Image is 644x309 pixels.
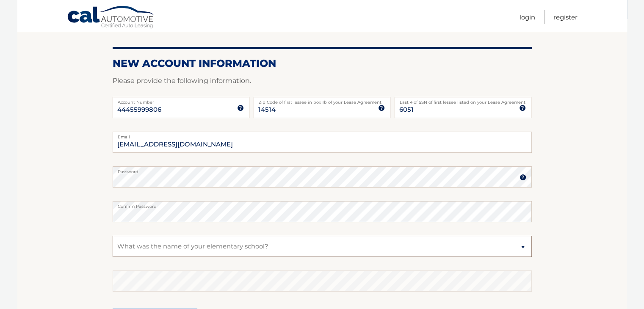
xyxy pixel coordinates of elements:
[395,97,531,104] label: Last 4 of SSN of first lessee listed on your Lease Agreement
[378,105,385,111] img: tooltip.svg
[67,6,156,30] a: Cal Automotive
[113,201,532,208] label: Confirm Password
[113,132,532,138] label: Email
[520,174,526,181] img: tooltip.svg
[395,97,531,118] input: SSN or EIN (last 4 digits only)
[254,97,390,104] label: Zip Code of first lessee in box 1b of your Lease Agreement
[113,97,249,118] input: Account Number
[113,97,249,104] label: Account Number
[553,10,578,24] a: Register
[519,105,526,111] img: tooltip.svg
[237,105,244,111] img: tooltip.svg
[254,97,390,118] input: Zip Code
[113,57,532,70] h2: New Account Information
[113,75,532,87] p: Please provide the following information.
[113,166,532,173] label: Password
[113,132,532,153] input: Email
[520,10,535,24] a: Login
